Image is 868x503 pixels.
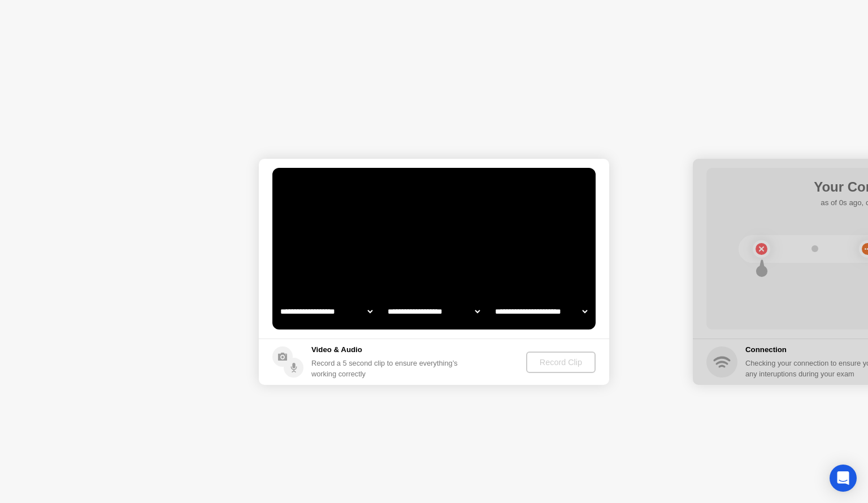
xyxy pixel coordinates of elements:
select: Available cameras [278,300,375,323]
select: Available speakers [385,300,482,323]
div: Open Intercom Messenger [830,465,857,492]
h5: Video & Audio [311,344,462,355]
div: Record Clip [531,358,591,367]
button: Record Clip [526,352,596,373]
select: Available microphones [493,300,589,323]
div: Record a 5 second clip to ensure everything’s working correctly [311,358,462,379]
